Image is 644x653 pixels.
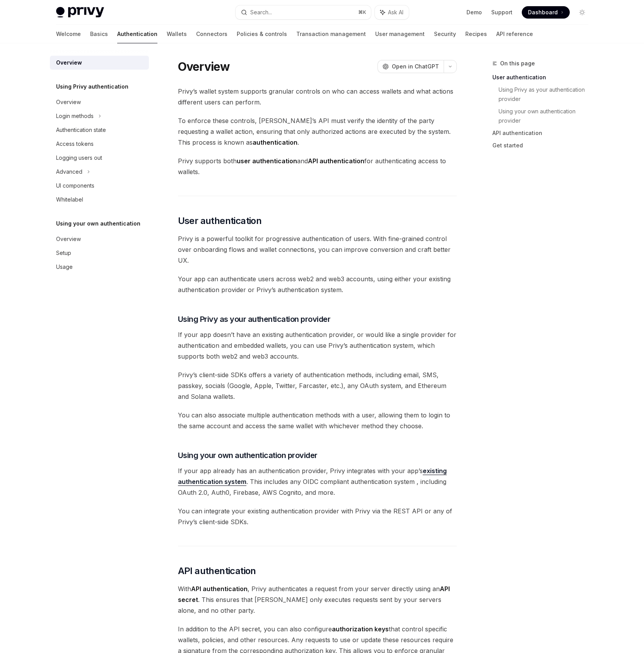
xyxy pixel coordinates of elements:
button: Toggle dark mode [576,6,588,19]
strong: API authentication [308,157,364,165]
a: Access tokens [50,137,149,151]
a: Whitelabel [50,193,149,207]
a: Wallets [167,25,187,43]
span: Ask AI [388,9,403,16]
span: Using Privy as your authentication provider [178,314,331,325]
a: Basics [90,25,108,43]
a: Setup [50,246,149,260]
a: Authentication state [50,123,149,137]
a: Usage [50,260,149,274]
a: Transaction management [296,25,366,43]
span: You can also associate multiple authentication methods with a user, allowing them to login to the... [178,410,457,431]
div: UI components [56,181,94,190]
a: Authentication [117,25,157,43]
a: Logging users out [50,151,149,165]
div: Logging users out [56,153,102,162]
a: Using your own authentication provider [499,105,594,127]
a: Connectors [196,25,227,43]
span: Privy’s client-side SDKs offers a variety of authentication methods, including email, SMS, passke... [178,369,457,402]
div: Overview [56,97,81,107]
div: Authentication state [56,125,106,135]
span: Open in ChatGPT [392,63,439,70]
strong: authorization keys [332,625,389,633]
span: If your app doesn’t have an existing authentication provider, or would like a single provider for... [178,329,457,362]
div: Setup [56,248,71,258]
a: User authentication [492,71,594,84]
h5: Using Privy authentication [56,82,128,91]
a: Security [434,25,456,43]
span: Privy is a powerful toolkit for progressive authentication of users. With fine-grained control ov... [178,233,457,266]
h1: Overview [178,60,230,74]
h5: Using your own authentication [56,219,140,228]
span: API authentication [178,565,256,577]
img: light logo [56,7,104,18]
strong: user authentication [237,157,297,165]
span: To enforce these controls, [PERSON_NAME]’s API must verify the identity of the party requesting a... [178,115,457,148]
div: Access tokens [56,139,94,149]
a: Policies & controls [237,25,287,43]
div: Overview [56,234,81,244]
span: Your app can authenticate users across web2 and web3 accounts, using either your existing authent... [178,274,457,295]
span: User authentication [178,215,262,227]
a: Overview [50,95,149,109]
a: Recipes [465,25,487,43]
a: Dashboard [522,6,570,19]
a: UI components [50,179,149,193]
div: Usage [56,262,73,272]
a: Overview [50,232,149,246]
a: Overview [50,56,149,70]
span: ⌘ K [358,9,366,15]
span: Privy supports both and for authenticating access to wallets. [178,156,457,177]
a: User management [375,25,425,43]
span: With , Privy authenticates a request from your server directly using an . This ensures that [PERS... [178,583,457,616]
div: Whitelabel [56,195,83,204]
a: API reference [496,25,533,43]
span: If your app already has an authentication provider, Privy integrates with your app’s . This inclu... [178,465,457,498]
button: Search...⌘K [236,5,371,19]
a: Using Privy as your authentication provider [499,84,594,105]
div: Search... [250,8,272,17]
span: You can integrate your existing authentication provider with Privy via the REST API or any of Pri... [178,506,457,527]
span: Dashboard [528,9,558,16]
a: Support [491,9,512,16]
a: API authentication [492,127,594,139]
span: Privy’s wallet system supports granular controls on who can access wallets and what actions diffe... [178,86,457,108]
div: Login methods [56,111,94,121]
div: Advanced [56,167,82,176]
strong: authentication [253,138,297,146]
span: Using your own authentication provider [178,450,318,461]
strong: API authentication [191,585,248,593]
a: Welcome [56,25,81,43]
a: Get started [492,139,594,152]
div: Overview [56,58,82,67]
span: On this page [500,59,535,68]
a: Demo [466,9,482,16]
button: Ask AI [375,5,409,19]
button: Open in ChatGPT [378,60,444,73]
